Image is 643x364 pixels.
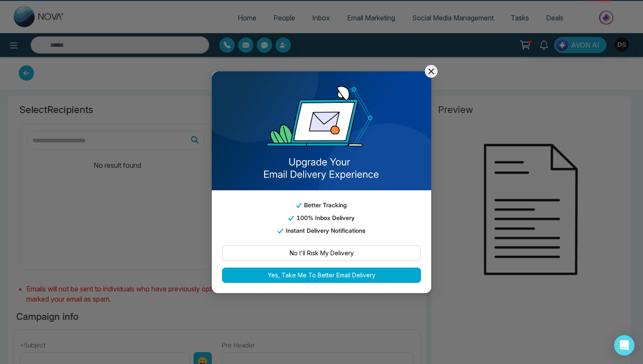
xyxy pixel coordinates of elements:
p: Better Tracking [222,200,421,209]
img: tick_email_template.svg [288,216,293,220]
button: Yes, Take Me To Better Email Delivery [222,267,421,282]
p: 100% Inbox Delivery [222,213,421,222]
button: No I'll Risk My Delivery [222,245,421,260]
img: email_template_bg.png [212,71,431,190]
img: tick_email_template.svg [296,203,302,208]
p: Instant Delivery Notifications [222,226,421,235]
div: Open Intercom Messenger [614,335,634,356]
img: tick_email_template.svg [278,229,283,233]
